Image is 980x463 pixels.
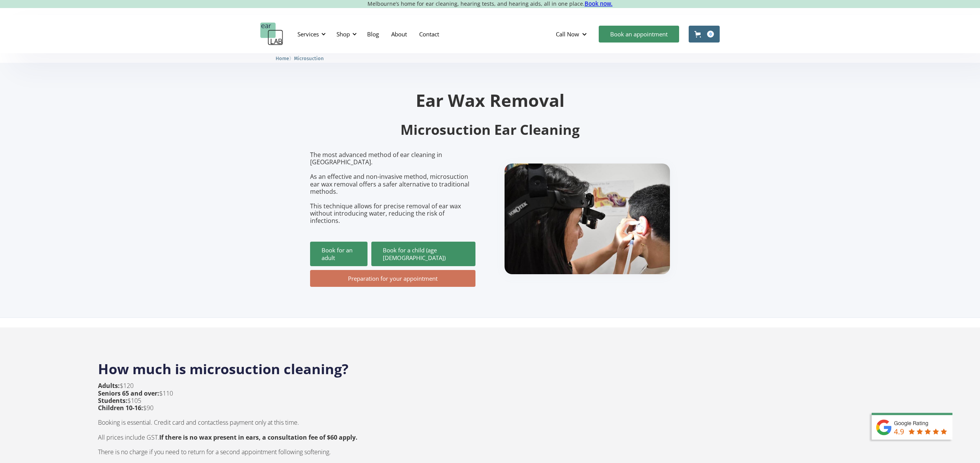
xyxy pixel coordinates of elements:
[550,23,595,46] div: Call Now
[310,121,670,139] h2: Microsuction Ear Cleaning
[294,56,324,61] span: Microsuction
[98,389,159,398] strong: Seniors 65 and over:
[293,23,328,46] div: Services
[310,270,475,287] a: Preparation for your appointment
[260,23,283,46] a: home
[98,404,143,412] strong: Children 10-16:
[556,30,579,38] div: Call Now
[310,92,670,109] h1: Ear Wax Removal
[310,151,475,225] p: The most advanced method of ear cleaning in [GEOGRAPHIC_DATA]. As an effective and non-invasive m...
[413,23,445,45] a: Contact
[707,31,714,38] div: 0
[98,381,120,390] strong: Adults:
[276,54,294,62] li: 〉
[98,396,127,405] strong: Students:
[599,26,679,43] a: Book an appointment
[297,30,319,38] div: Services
[385,23,413,45] a: About
[332,23,359,46] div: Shop
[336,30,350,38] div: Shop
[294,54,324,62] a: Microsuction
[361,23,385,45] a: Blog
[98,352,882,378] h2: How much is microsuction cleaning?
[505,164,670,274] img: boy getting ear checked.
[276,54,289,62] a: Home
[371,242,475,266] a: Book for a child (age [DEMOGRAPHIC_DATA])
[310,242,367,266] a: Book for an adult
[689,26,720,43] a: Open cart
[159,433,358,442] strong: If there is no wax present in ears, a consultation fee of $60 apply.
[276,56,289,61] span: Home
